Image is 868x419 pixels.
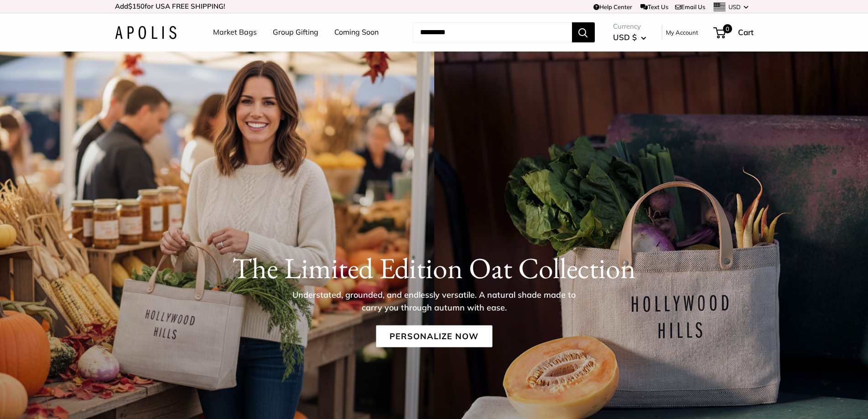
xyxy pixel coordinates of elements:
[115,26,177,39] img: Apolis
[714,25,754,40] a: 0 Cart
[115,251,754,285] h1: The Limited Edition Oat Collection
[7,384,92,412] iframe: Sign Up via Text for Offers
[213,26,257,39] a: Market Bags
[666,27,698,38] a: My Account
[738,27,754,37] span: Cart
[376,326,492,347] a: Personalize Now
[613,20,646,33] span: Currency
[593,3,632,10] a: Help Center
[413,22,572,42] input: Search...
[675,3,705,10] a: Email Us
[286,289,582,314] p: Understated, grounded, and endlessly versatile. A natural shade made to carry you through autumn ...
[273,26,318,39] a: Group Gifting
[613,32,637,42] span: USD $
[572,22,595,42] button: Search
[128,2,145,10] span: $150
[722,24,732,33] span: 0
[640,3,668,10] a: Text Us
[334,26,379,39] a: Coming Soon
[728,3,741,10] span: USD
[613,30,646,45] button: USD $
